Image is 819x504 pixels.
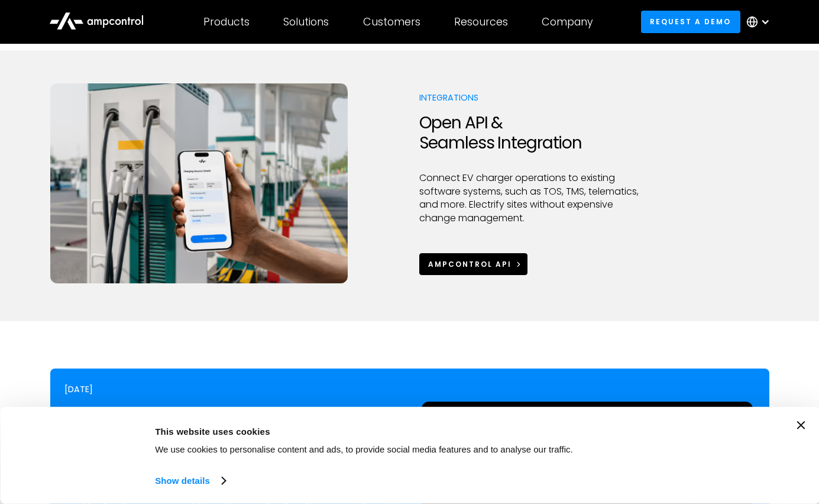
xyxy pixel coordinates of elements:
div: This website uses cookies [155,424,592,438]
div: Solutions [283,15,329,28]
h2: Webinar: Achieving TCO Parity in Fleet Electrification [64,405,398,445]
div: Resources [454,15,508,28]
span: We use cookies to personalise content and ads, to provide social media features and to analyse ou... [155,444,573,454]
button: Close banner [797,421,805,429]
div: Ampcontrol APi [428,259,512,270]
a: Ampcontrol APi [419,253,528,275]
div: Customers [363,15,420,28]
a: Show details [155,472,225,490]
div: Products [203,15,250,28]
div: [DATE] [64,383,398,396]
div: Company [542,15,593,28]
img: Ampcontrol EV fleet charging integrations [50,83,348,283]
p: Connect EV charger operations to existing software systems, such as TOS, TMS, telematics, and mor... [419,172,647,225]
p: Integrations [419,92,647,104]
a: Request a demo [641,11,740,33]
h2: Open API & Seamless Integration [419,113,647,153]
button: Okay [606,421,775,455]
